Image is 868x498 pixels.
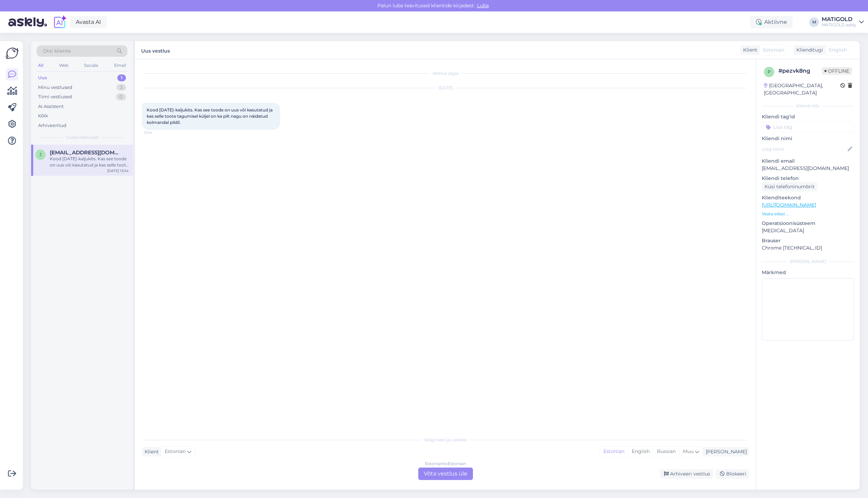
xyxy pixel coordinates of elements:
span: Luba [475,2,491,9]
p: Operatsioonisüsteem [762,220,854,227]
p: Klienditeekond [762,194,854,201]
div: M [809,17,819,27]
div: [DATE] 13:54 [107,168,129,173]
img: explore-ai [53,15,67,29]
span: Otsi kliente [43,47,71,55]
div: [PERSON_NAME] [703,448,747,455]
div: [GEOGRAPHIC_DATA], [GEOGRAPHIC_DATA] [764,82,840,97]
span: 13:54 [144,130,170,135]
span: janekvaina007@gmail.com [50,150,122,156]
span: Offline [822,67,852,75]
label: Uus vestlus [141,45,170,55]
div: Võta vestlus üle [418,468,473,480]
div: Vestlus algas [142,70,749,76]
p: Brauser [762,237,854,244]
div: Uus [38,74,47,81]
p: Kliendi nimi [762,135,854,142]
a: MATIGOLDMATIGOLD askly [822,17,864,28]
p: Vaata edasi ... [762,211,854,217]
input: Lisa nimi [762,145,846,153]
div: All [37,61,45,70]
div: Arhiveeri vestlus [660,469,713,479]
div: Blokeeri [716,469,749,479]
div: MATIGOLD [822,17,856,22]
div: AI Assistent [38,103,64,110]
div: Estonian [600,446,628,457]
div: Valige keel ja vastake [142,437,749,443]
div: Aktiivne [750,16,793,28]
span: Uued vestlused [66,134,98,141]
p: Kliendi tag'id [762,113,854,120]
div: Email [113,61,127,70]
p: [EMAIL_ADDRESS][DOMAIN_NAME] [762,165,854,172]
span: English [829,46,847,54]
span: Muu [683,448,694,454]
div: Kõik [38,112,48,119]
a: [URL][DOMAIN_NAME] [762,202,816,208]
p: Märkmed [762,269,854,276]
div: Klienditugi [794,46,823,54]
p: Chrome [TECHNICAL_ID] [762,244,854,252]
div: Klient [740,46,757,54]
div: Russian [653,446,679,457]
div: Arhiveeritud [38,122,66,129]
div: English [628,446,653,457]
input: Lisa tag [762,122,854,132]
div: [DATE] [142,85,749,91]
div: Kood [DATE]-kaljukits. Kas see toode on uus või kasutatud ja kas selle toote tagumisel küljel on ... [50,156,129,168]
div: Web [58,61,70,70]
div: Küsi telefoninumbrit [762,182,817,191]
div: MATIGOLD askly [822,22,856,28]
div: Tiimi vestlused [38,93,72,100]
div: Estonian to Estonian [425,461,466,467]
span: Kood [DATE]-kaljukits. Kas see toode on uus või kasutatud ja kas selle toote tagumisel küljel on ... [147,107,274,125]
span: Estonian [763,46,784,54]
div: [PERSON_NAME] [762,259,854,265]
div: Minu vestlused [38,84,72,91]
p: Kliendi email [762,157,854,165]
div: 0 [116,93,126,100]
div: # pezvk8ng [778,67,822,75]
a: Avasta AI [70,16,107,28]
span: j [39,152,42,157]
img: Askly Logo [6,47,19,60]
div: Kliendi info [762,103,854,109]
div: 1 [117,74,126,81]
span: p [768,69,771,74]
div: Klient [142,448,159,455]
p: Kliendi telefon [762,175,854,182]
span: Estonian [165,448,186,455]
div: 3 [117,84,126,91]
p: [MEDICAL_DATA] [762,227,854,234]
div: Socials [83,61,100,70]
